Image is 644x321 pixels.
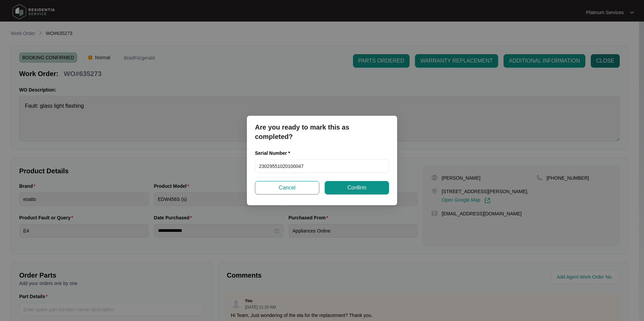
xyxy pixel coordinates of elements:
[347,184,366,192] span: Confirm
[255,122,389,132] p: Are you ready to mark this as
[255,132,389,141] p: completed?
[325,181,389,194] button: Confirm
[255,150,295,156] label: Serial Number *
[255,181,319,194] button: Cancel
[279,184,296,192] span: Cancel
